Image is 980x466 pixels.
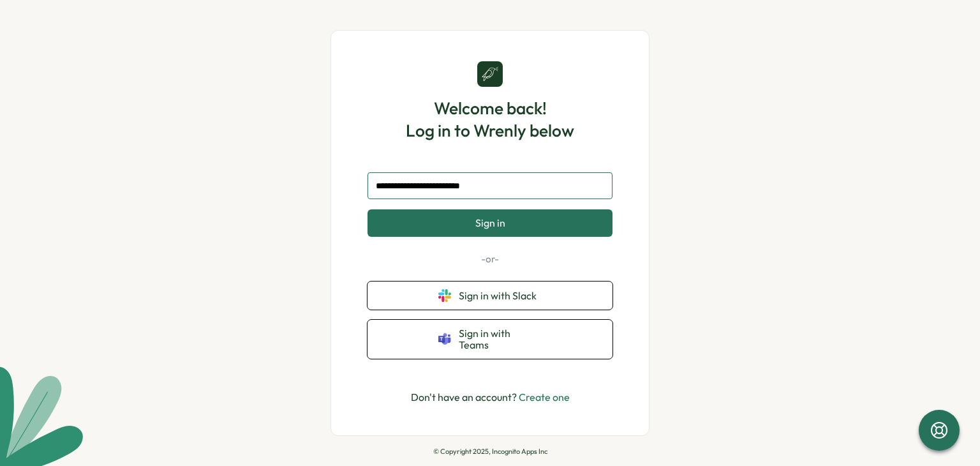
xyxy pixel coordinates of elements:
[433,447,547,456] p: © Copyright 2025, Incognito Apps Inc
[406,97,574,142] h1: Welcome back! Log in to Wrenly below
[367,209,612,236] button: Sign in
[459,327,542,351] span: Sign in with Teams
[459,290,542,301] span: Sign in with Slack
[367,252,612,266] p: -or-
[519,391,570,403] a: Create one
[367,282,612,310] button: Sign in with Slack
[367,320,612,359] button: Sign in with Teams
[411,389,570,405] p: Don't have an account?
[475,217,505,229] span: Sign in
